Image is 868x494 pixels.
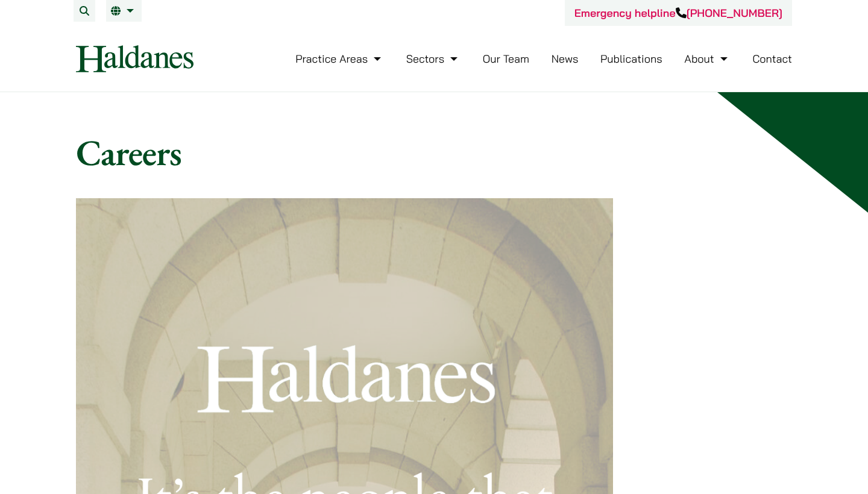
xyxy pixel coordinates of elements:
a: News [552,52,579,66]
a: Sectors [406,52,461,66]
a: Contact [752,52,792,66]
a: Publications [600,52,662,66]
a: Practice Areas [295,52,384,66]
h1: Careers [76,131,792,174]
a: About [684,52,730,66]
a: Our Team [483,52,529,66]
img: Logo of Haldanes [76,45,193,72]
a: EN [111,6,137,16]
a: Emergency helpline[PHONE_NUMBER] [574,6,782,20]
